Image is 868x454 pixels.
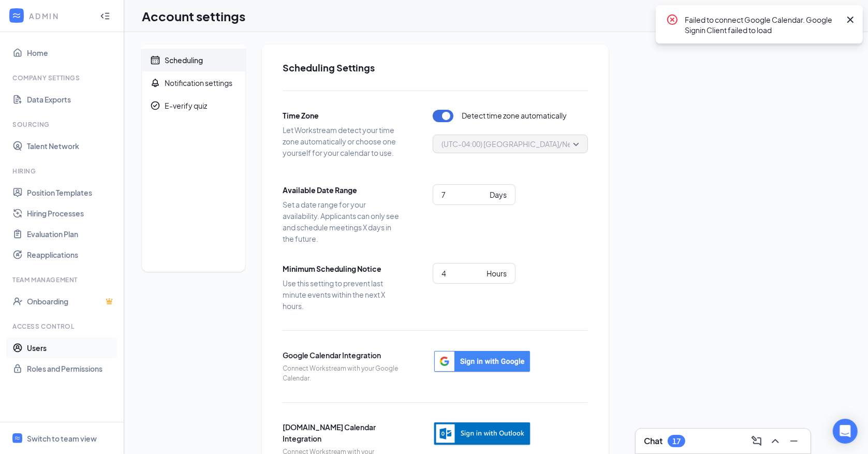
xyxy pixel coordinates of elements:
[27,136,115,156] a: Talent Network
[27,358,115,379] a: Roles and Permissions
[769,435,782,447] svg: ChevronUp
[751,435,763,447] svg: ComposeMessage
[283,364,402,384] span: Connect Workstream with your Google Calendar.
[666,13,679,26] svg: CrossCircle
[283,199,402,244] span: Set a date range for your availability. Applicants can only see and schedule meetings X days in t...
[442,136,647,152] span: (UTC-04:00) [GEOGRAPHIC_DATA]/New_York - Eastern Time
[462,110,567,122] span: Detect time zone automatically
[283,110,402,121] span: Time Zone
[283,277,402,312] span: Use this setting to prevent last minute events within the next X hours.
[165,78,232,88] div: Notification settings
[283,61,588,74] h2: Scheduling Settings
[27,89,115,110] a: Data Exports
[12,275,113,284] div: Team Management
[27,224,115,244] a: Evaluation Plan
[150,78,160,88] svg: Bell
[283,263,402,274] span: Minimum Scheduling Notice
[100,11,110,21] svg: Collapse
[487,268,507,279] div: Hours
[844,13,857,26] svg: Cross
[29,11,91,21] div: ADMIN
[12,322,113,331] div: Access control
[142,94,245,117] a: CheckmarkCircleE-verify quiz
[283,184,402,196] span: Available Date Range
[142,71,245,94] a: BellNotification settings
[11,10,22,21] svg: WorkstreamLogo
[788,435,800,447] svg: Minimize
[644,435,663,447] h3: Chat
[27,203,115,224] a: Hiring Processes
[833,419,858,444] div: Open Intercom Messenger
[27,244,115,265] a: Reapplications
[283,349,402,361] span: Google Calendar Integration
[150,100,160,111] svg: CheckmarkCircle
[786,433,802,449] button: Minimize
[27,182,115,203] a: Position Templates
[150,55,160,65] svg: Calendar
[14,435,21,442] svg: WorkstreamLogo
[12,74,113,82] div: Company Settings
[142,49,245,71] a: CalendarScheduling
[283,124,402,158] span: Let Workstream detect your time zone automatically or choose one yourself for your calendar to use.
[142,7,245,25] h1: Account settings
[165,55,203,65] div: Scheduling
[165,100,207,111] div: E-verify quiz
[27,433,97,444] div: Switch to team view
[283,421,402,444] span: [DOMAIN_NAME] Calendar Integration
[672,437,681,446] div: 17
[27,42,115,63] a: Home
[12,167,113,175] div: Hiring
[767,433,784,449] button: ChevronUp
[685,13,840,35] div: Failed to connect Google Calendar. Google Signin Client failed to load
[748,433,765,449] button: ComposeMessage
[27,291,115,312] a: OnboardingCrown
[27,338,115,358] a: Users
[490,189,507,200] div: Days
[12,120,113,129] div: Sourcing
